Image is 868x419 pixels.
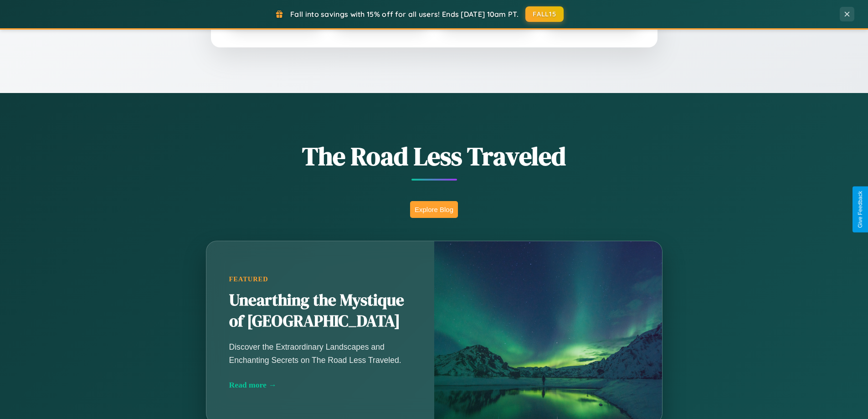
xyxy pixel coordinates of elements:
div: Give Feedback [857,191,863,228]
h2: Unearthing the Mystique of [GEOGRAPHIC_DATA] [229,290,411,332]
div: Read more → [229,380,411,390]
h1: The Road Less Traveled [161,139,708,174]
div: Featured [229,275,411,283]
p: Discover the Extraordinary Landscapes and Enchanting Secrets on The Road Less Traveled. [229,341,411,366]
span: Fall into savings with 15% off for all users! Ends [DATE] 10am PT. [290,10,519,19]
button: Explore Blog [410,201,458,218]
button: FALL15 [525,6,564,22]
